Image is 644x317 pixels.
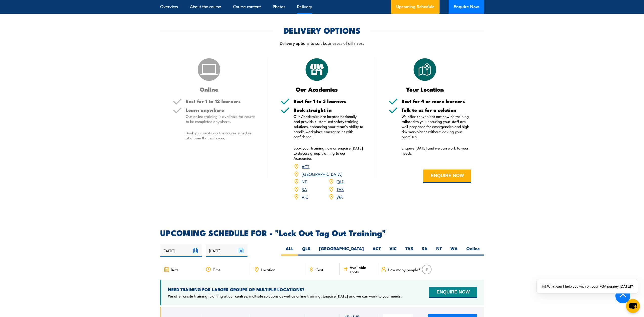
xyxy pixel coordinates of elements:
[315,246,368,256] label: [GEOGRAPHIC_DATA]
[294,145,363,161] p: Book your training now or enquire [DATE] to discuss group training to our Academies
[432,246,446,256] label: NT
[429,287,477,298] button: ENQUIRE NOW
[171,267,179,272] span: Date
[281,246,298,256] label: ALL
[298,246,315,256] label: QLD
[168,293,402,299] p: We offer onsite training, training at our centres, multisite solutions as well as online training...
[294,108,363,112] h5: Book straight in
[160,244,202,257] input: From date
[401,246,418,256] label: TAS
[337,186,344,192] a: TAS
[337,178,344,184] a: QLD
[626,299,640,313] button: chat-button
[423,170,471,183] button: ENQUIRE NOW
[302,186,307,192] a: SA
[350,265,374,274] span: Available spots
[160,40,484,46] p: Delivery options to suit businesses of all sizes.
[462,246,484,256] label: Online
[337,194,343,200] a: WA
[160,229,484,236] h2: UPCOMING SCHEDULE FOR - "Lock Out Tag Out Training"
[213,267,221,272] span: Time
[402,114,471,139] p: We offer convenient nationwide training tailored to you, ensuring your staff are well-prepared fo...
[302,178,307,184] a: NT
[402,145,471,156] p: Enquire [DATE] and we can work to your needs.
[281,86,353,92] h3: Our Academies
[206,244,247,257] input: To date
[261,267,275,272] span: Location
[446,246,462,256] label: WA
[368,246,385,256] label: ACT
[173,86,245,92] h3: Online
[385,246,401,256] label: VIC
[294,114,363,139] p: Our Academies are located nationally and provide customised safety training solutions, enhancing ...
[186,130,256,140] p: Book your seats via the course schedule at a time that suits you.
[186,99,256,103] h5: Best for 1 to 12 learners
[302,194,308,200] a: VIC
[402,99,471,103] h5: Best for 4 or more learners
[294,99,363,103] h5: Best for 1 to 3 learners
[168,287,402,292] h4: NEED TRAINING FOR LARGER GROUPS OR MULTIPLE LOCATIONS?
[284,27,361,34] h2: DELIVERY OPTIONS
[186,114,256,124] p: Our online training is available for course to be completed anywhere.
[186,108,256,112] h5: Learn anywhere
[302,163,309,169] a: ACT
[389,86,461,92] h3: Your Location
[402,108,471,112] h5: Talk to us for a solution
[316,267,323,272] span: Cost
[418,246,432,256] label: SA
[302,171,342,177] a: [GEOGRAPHIC_DATA]
[537,279,638,293] div: Hi! What can I help you with on your FSA journey [DATE]?
[388,267,420,272] span: How many people?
